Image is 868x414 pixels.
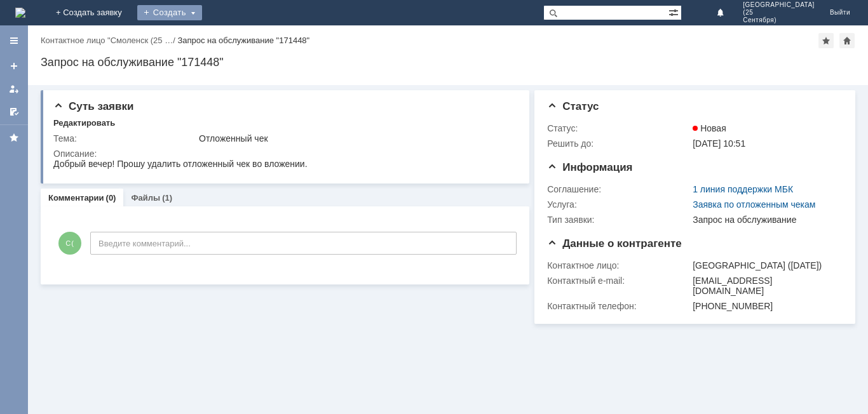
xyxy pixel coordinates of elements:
div: / [41,36,177,45]
span: [DATE] 10:51 [693,138,745,149]
div: Редактировать [53,118,115,128]
span: Суть заявки [53,100,133,112]
div: Запрос на обслуживание [693,215,837,225]
a: Заявка по отложенным чекам [693,199,815,210]
div: Добавить в избранное [818,33,834,48]
div: (1) [162,193,172,203]
div: Запрос на обслуживание "171448" [41,56,855,69]
div: Тема: [53,133,196,144]
div: Контактный e-mail: [547,276,690,286]
div: Запрос на обслуживание "171448" [177,36,309,45]
div: Создать [137,5,202,20]
a: Мои согласования [4,102,24,122]
div: Статус: [547,123,690,133]
img: logo [15,8,25,18]
div: Сделать домашней страницей [839,33,855,48]
span: Статус [547,100,599,112]
div: [PHONE_NUMBER] [693,301,837,311]
span: [GEOGRAPHIC_DATA] [743,1,815,9]
div: Описание: [53,149,515,159]
a: Мои заявки [4,79,24,99]
div: Тип заявки: [547,215,690,225]
a: Перейти на домашнюю страницу [15,8,25,18]
div: (0) [106,193,116,203]
span: (25 [743,9,815,17]
span: Данные о контрагенте [547,237,682,250]
div: Контактное лицо: [547,260,690,270]
a: Создать заявку [4,56,24,76]
div: [EMAIL_ADDRESS][DOMAIN_NAME] [693,276,837,296]
div: Контактный телефон: [547,301,690,311]
a: 1 линия поддержки МБК [693,184,793,194]
div: Решить до: [547,138,690,149]
div: Отложенный чек [199,133,512,144]
div: [GEOGRAPHIC_DATA] ([DATE]) [693,260,837,270]
div: Услуга: [547,199,690,210]
a: Файлы [131,193,160,203]
span: Сентября) [743,17,815,24]
span: С( [58,232,81,255]
span: Новая [693,123,726,133]
span: Расширенный поиск [668,6,681,18]
a: Контактное лицо "Смоленск (25 … [41,36,173,45]
div: Соглашение: [547,184,690,194]
span: Информация [547,161,632,173]
a: Комментарии [48,193,104,203]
